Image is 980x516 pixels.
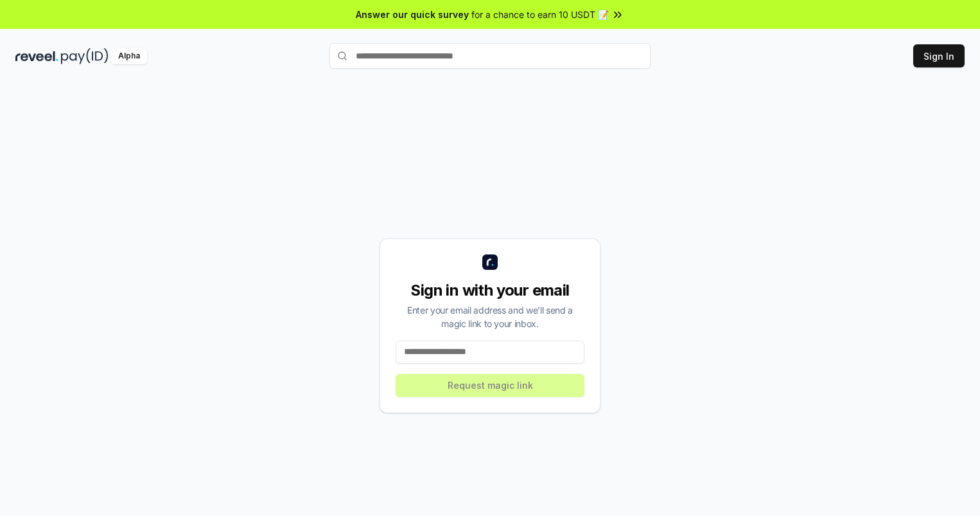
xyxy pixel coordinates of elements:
img: logo_small [482,254,498,270]
img: pay_id [61,48,109,64]
img: reveel_dark [15,48,58,64]
span: Answer our quick survey [356,8,469,21]
div: Sign in with your email [396,280,584,301]
button: Sign In [913,44,965,67]
div: Enter your email address and we’ll send a magic link to your inbox. [396,303,584,330]
span: for a chance to earn 10 USDT 📝 [471,8,609,21]
div: Alpha [111,48,147,64]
